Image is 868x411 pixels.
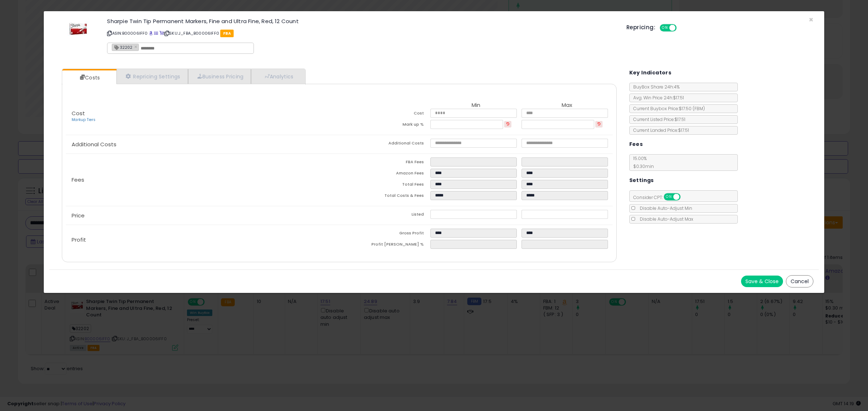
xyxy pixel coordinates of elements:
a: Business Pricing [188,69,251,84]
td: Amazon Fees [339,169,430,180]
button: Save & Close [741,276,783,287]
span: Current Buybox Price: [630,105,705,112]
span: ON [664,194,673,200]
span: BuyBox Share 24h: 4% [630,84,680,90]
a: Analytics [251,69,305,84]
h3: Sharpie Twin Tip Permanent Markers, Fine and Ultra Fine, Red, 12 Count [107,18,616,24]
td: Gross Profit [339,229,430,240]
a: Costs [62,70,116,85]
span: $17.50 [679,105,705,112]
p: Fees [66,177,339,183]
td: Total Fees [339,180,430,191]
span: OFF [676,25,687,31]
a: Your listing only [159,30,163,36]
span: Disable Auto-Adjust Max [636,216,693,222]
p: ASIN: B00006IFF0 | SKU: J_FBA_B00006IFF0 [107,27,616,39]
td: Listed [339,210,430,221]
span: Disable Auto-Adjust Min [636,205,692,211]
th: Max [522,102,613,109]
th: Min [430,102,522,109]
td: Total Costs & Fees [339,191,430,202]
h5: Fees [629,140,643,149]
button: Cancel [786,275,813,287]
span: ( FBM ) [693,105,705,112]
td: Cost [339,109,430,120]
p: Additional Costs [66,142,339,147]
span: 32202 [112,44,132,50]
span: OFF [679,194,691,200]
span: ON [660,25,669,31]
a: Repricing Settings [116,69,188,84]
a: × [134,43,139,50]
p: Profit [66,237,339,243]
a: BuyBox page [149,30,153,36]
span: 15.00 % [630,155,654,169]
span: Current Landed Price: $17.51 [630,127,689,133]
a: All offer listings [154,30,158,36]
td: Profit [PERSON_NAME] % [339,240,430,251]
h5: Repricing: [626,25,655,30]
img: 41VaVVZYvWL._SL60_.jpg [67,18,89,40]
h5: Key Indicators [629,68,672,77]
td: Mark up % [339,120,430,131]
td: FBA Fees [339,157,430,169]
p: Cost [66,111,339,123]
span: Consider CPT: [630,194,690,200]
span: Current Listed Price: $17.51 [630,116,685,122]
span: Avg. Win Price 24h: $17.51 [630,95,684,101]
span: FBA [220,30,234,37]
span: $0.30 min [630,163,654,169]
h5: Settings [629,176,654,185]
td: Additional Costs [339,139,430,150]
p: Price [66,213,339,219]
span: × [809,14,813,25]
a: Markup Tiers [72,117,95,122]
